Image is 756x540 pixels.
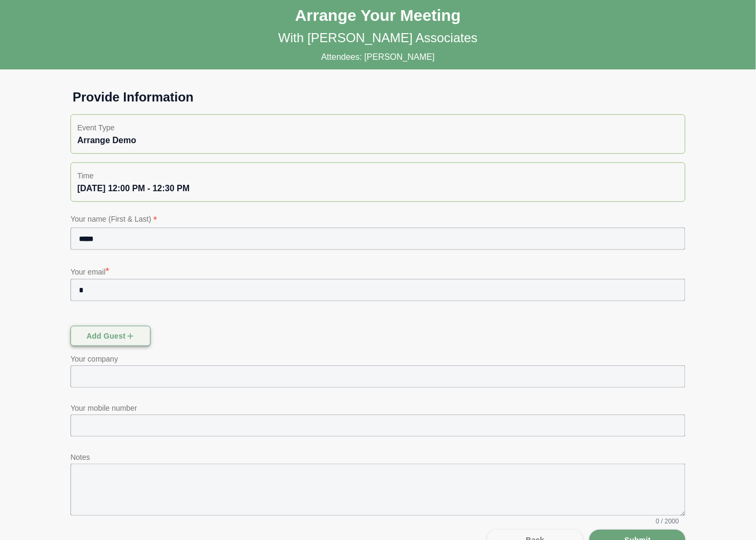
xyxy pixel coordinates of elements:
button: Add guest [70,326,151,346]
p: Your mobile number [70,402,686,414]
p: Notes [70,451,686,464]
h1: Arrange Your Meeting [295,6,461,25]
p: Your name (First & Last) [70,213,686,228]
p: Time [77,169,679,182]
p: With [PERSON_NAME] Associates [278,29,477,46]
span: Add guest [86,326,136,346]
div: [DATE] 12:00 PM - 12:30 PM [77,182,679,195]
p: Event Type [77,121,679,134]
div: Arrange Demo [77,134,679,147]
span: 0 / 2000 [656,517,679,526]
p: Your company [70,353,686,365]
p: Your email [70,264,686,279]
p: Attendees: [PERSON_NAME] [321,51,435,64]
h1: Provide Information [64,89,692,106]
